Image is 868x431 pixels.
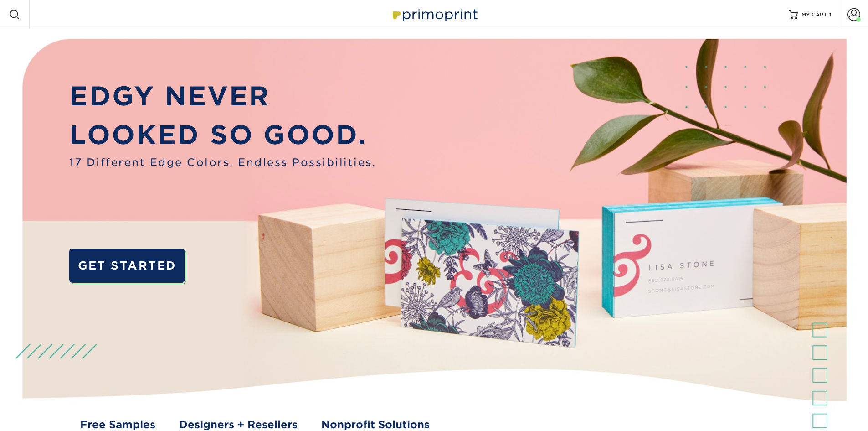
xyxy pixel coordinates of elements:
img: Primoprint [389,5,480,24]
span: 1 [829,11,832,18]
span: MY CART [801,11,827,19]
p: EDGY NEVER [69,77,376,116]
span: 17 Different Edge Colors. Endless Possibilities. [69,155,376,170]
p: LOOKED SO GOOD. [69,115,376,155]
a: GET STARTED [69,249,185,283]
